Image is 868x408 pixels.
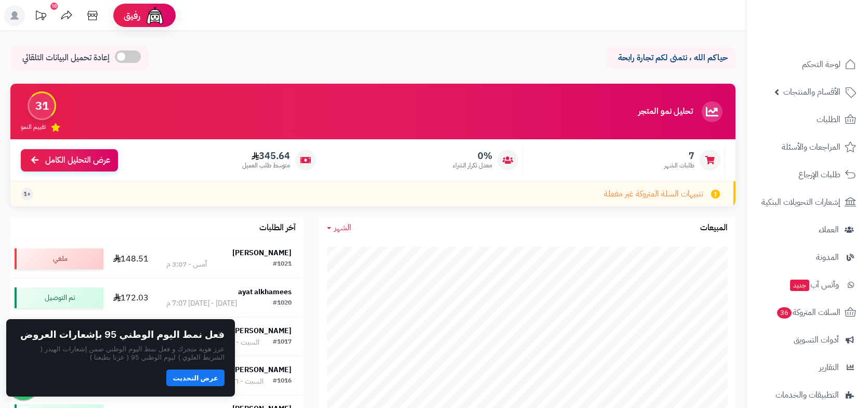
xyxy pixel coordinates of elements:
[21,149,118,172] a: عرض التحليل الكامل
[802,57,840,72] span: لوحة التحكم
[273,298,292,309] div: #1020
[108,318,154,356] td: 299.68
[17,345,225,362] p: عزز هوية متجرك و فعل نمط اليوم الوطني ضمن إشعارات الهيدر ( الشريط العلوي ) ليوم الوطني 95 ( عزنا ...
[259,223,296,233] h3: آخر الطلبات
[273,376,292,387] div: #1016
[15,248,103,269] div: ملغي
[242,161,290,170] span: متوسط طلب العميل
[753,300,862,325] a: السلات المتروكة36
[798,167,840,182] span: طلبات الإرجاع
[776,305,840,320] span: السلات المتروكة
[761,195,840,209] span: إشعارات التحويلات البنكية
[108,279,154,317] td: 172.03
[753,190,862,215] a: إشعارات التحويلات البنكية
[638,107,693,116] h3: تحليل نمو المتجر
[783,85,840,99] span: الأقسام والمنتجات
[816,250,839,265] span: المدونة
[819,360,839,375] span: التقارير
[794,333,839,347] span: أدوات التسويق
[753,217,862,242] a: العملاء
[753,327,862,352] a: أدوات التسويق
[453,150,492,162] span: 0%
[23,190,31,199] span: +1
[775,388,839,402] span: التطبيقات والخدمات
[753,245,862,270] a: المدونة
[753,107,862,132] a: الطلبات
[21,123,46,131] span: تقييم النمو
[753,52,862,77] a: لوحة التحكم
[753,383,862,407] a: التطبيقات والخدمات
[232,247,292,258] strong: [PERSON_NAME]
[753,135,862,160] a: المراجعات والأسئلة
[273,337,292,348] div: #1017
[22,52,110,64] span: إعادة تحميل البيانات التلقائي
[782,140,840,154] span: المراجعات والأسئلة
[753,162,862,187] a: طلبات الإرجاع
[453,161,492,170] span: معدل تكرار الشراء
[15,287,103,308] div: تم التوصيل
[124,9,140,22] span: رفيق
[613,52,728,64] p: حياكم الله ، نتمنى لكم تجارة رابحة
[327,222,351,234] a: الشهر
[166,259,207,270] div: أمس - 3:07 م
[790,280,809,291] span: جديد
[20,330,225,340] h2: فعل نمط اليوم الوطني 95 بإشعارات العروض
[144,5,165,26] img: ai-face.png
[232,325,292,336] strong: [PERSON_NAME]
[166,298,237,309] div: [DATE] - [DATE] 7:07 م
[232,364,292,375] strong: [PERSON_NAME]
[50,3,58,10] div: 10
[334,221,351,234] span: الشهر
[753,355,862,380] a: التقارير
[817,112,840,127] span: الطلبات
[777,307,792,319] span: 36
[273,259,292,270] div: #1021
[753,272,862,297] a: وآتس آبجديد
[797,24,858,46] img: logo-2.png
[604,188,703,200] span: تنبيهات السلة المتروكة غير مفعلة
[819,222,839,237] span: العملاء
[664,150,694,162] span: 7
[242,150,290,162] span: 345.64
[108,240,154,278] td: 148.51
[664,161,694,170] span: طلبات الشهر
[45,154,110,166] span: عرض التحليل الكامل
[166,370,225,386] button: عرض التحديث
[789,278,839,292] span: وآتس آب
[238,286,292,297] strong: ayat alkhamees
[28,5,54,29] a: تحديثات المنصة
[700,223,728,233] h3: المبيعات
